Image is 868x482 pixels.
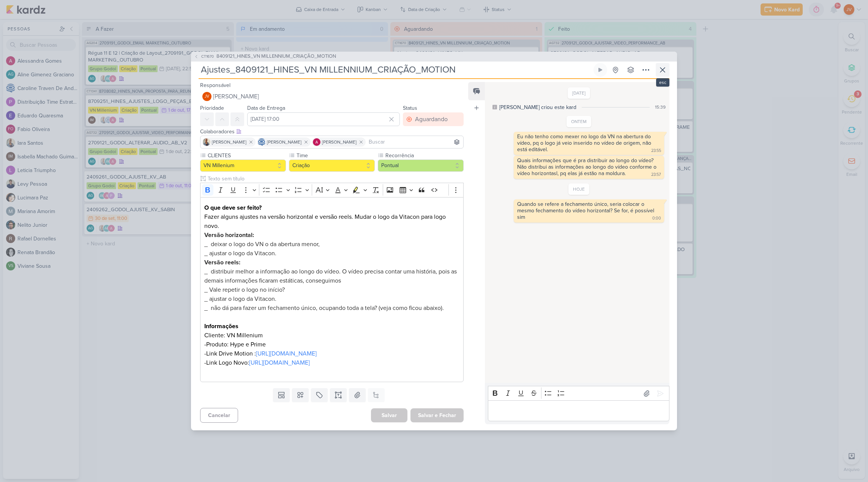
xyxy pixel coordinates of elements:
div: 23:57 [651,172,661,178]
img: Alessandra Gomes [313,138,320,146]
button: VN Millenium [200,160,286,172]
div: esc [656,78,669,87]
div: Editor editing area: main [488,400,669,421]
span: [PERSON_NAME] [212,139,246,145]
span: _ ajustar o logo da Vitacon. [204,250,276,257]
button: Aguardando [403,112,464,126]
p: JV [205,95,209,99]
div: Editor toolbar [200,183,464,198]
span: _ deixar o logo do VN o da abertura menor, [204,240,320,248]
label: Prioridade [200,105,224,111]
label: CLIENTES [207,152,286,160]
label: Recorrência [385,152,464,160]
div: 23:55 [651,148,661,154]
p: -Link Logo Novo: [204,358,459,367]
label: Responsável [200,82,230,88]
p: Cliente: VN Millenium [204,331,459,340]
label: Status [403,105,417,111]
div: Editor toolbar [488,386,669,401]
span: _ não dá para fazer um fechamento único, ocupando toda a tela? (veja como ficou abaixo). [204,304,444,312]
div: 15:39 [655,104,666,111]
a: [URL][DOMAIN_NAME] [256,350,317,357]
button: Pontual [378,160,464,172]
strong: Versão reels: [204,259,240,266]
div: Ligar relógio [597,67,603,73]
span: [PERSON_NAME] [267,139,301,145]
div: Quais informações que é pra distribuir ao longo do vídeo? Não distribui as informações ao longo d... [517,157,658,177]
button: CT1670 8409121_HINES_VN MILLENNIUM_CRIAÇÃO_MOTION [194,53,336,60]
p: -Produto: Hype e Prime [204,340,459,349]
span: _ ajustar o logo da Vitacon. [204,295,276,303]
label: Time [296,152,375,160]
strong: Informações [204,322,238,330]
span: [PERSON_NAME] [213,92,259,101]
input: Texto sem título [206,175,464,183]
button: Criação [289,160,375,172]
div: [PERSON_NAME] criou este kard [499,103,576,111]
input: Kard Sem Título [199,63,592,77]
button: JV [PERSON_NAME] [200,90,464,103]
div: Quando se refere a fechamento único, seria colocar o mesmo fechamento do vídeo horizontal? Se for... [517,201,656,220]
strong: Versão horizontal: [204,231,254,239]
div: Editor editing area: main [200,197,464,382]
div: Joney Viana [202,92,211,101]
p: Fazer alguns ajustes na versão horizontal e versão reels. Mudar o logo da Vitacon para logo novo. [204,212,459,231]
span: CT1670 [200,54,215,59]
span: [PERSON_NAME] [322,139,357,145]
strong: O que deve ser feito? [204,204,262,212]
span: _ Vale repetir o logo no início? [204,286,285,294]
img: Caroline Traven De Andrade [258,138,265,146]
span: 8409121_HINES_VN MILLENNIUM_CRIAÇÃO_MOTION [216,53,336,60]
div: Eu não tenho como mexer no logo da VN na abertura do vídeo, pq o logo já veio inserido no vídeo d... [517,133,653,153]
span: _ distribuir melhor a informação ao longo do vídeo. O vídeo precisa contar uma história, pois as ... [204,268,457,284]
input: Buscar [367,137,462,147]
input: Select a date [247,112,400,126]
img: Iara Santos [203,138,210,146]
button: Cancelar [200,408,238,423]
div: 0:00 [652,215,661,221]
div: Aguardando [415,115,448,124]
label: Data de Entrega [247,105,285,111]
p: -Link Drive Motion : [204,349,459,358]
div: Colaboradores [200,128,464,136]
a: [URL][DOMAIN_NAME] [249,359,310,367]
